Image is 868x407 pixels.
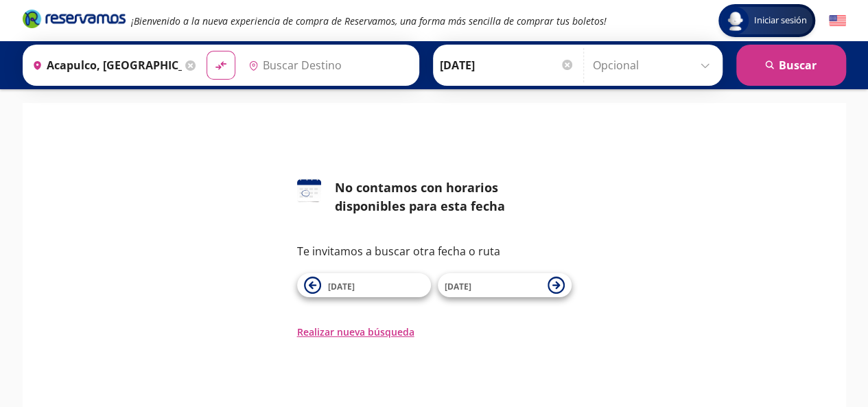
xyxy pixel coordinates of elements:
input: Elegir Fecha [440,48,574,82]
div: No contamos con horarios disponibles para esta fecha [335,178,572,216]
button: Buscar [736,45,846,86]
input: Buscar Destino [243,48,412,82]
button: [DATE] [438,273,572,297]
em: ¡Bienvenido a la nueva experiencia de compra de Reservamos, una forma más sencilla de comprar tus... [131,14,607,27]
i: Brand Logo [23,8,126,29]
p: Te invitamos a buscar otra fecha o ruta [297,243,572,259]
button: English [829,12,846,30]
span: [DATE] [445,281,471,292]
button: [DATE] [297,273,431,297]
button: Realizar nueva búsqueda [297,325,414,339]
input: Buscar Origen [27,48,182,82]
span: [DATE] [328,281,355,292]
input: Opcional [593,48,716,82]
span: Iniciar sesión [749,14,812,27]
a: Brand Logo [23,8,126,33]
